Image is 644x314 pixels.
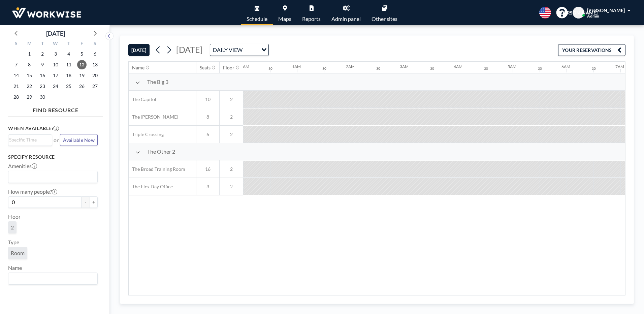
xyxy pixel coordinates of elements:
div: 5AM [508,64,516,69]
span: The Big 3 [147,78,168,85]
span: The Other 2 [147,148,175,155]
div: Search for option [210,44,268,56]
h4: FIND RESOURCE [8,104,103,114]
span: Schedule [247,16,267,22]
div: 3AM [400,64,409,69]
span: Wednesday, September 17, 2025 [51,71,60,80]
label: Type [8,239,19,246]
span: The Broad Training Room [129,166,185,172]
span: [PERSON_NAME] [560,10,598,16]
span: Thursday, September 18, 2025 [64,71,73,80]
span: Monday, September 8, 2025 [25,60,34,69]
button: + [90,196,98,208]
span: 8 [196,114,219,120]
label: Floor [8,213,21,220]
span: 2 [220,96,243,102]
span: Sunday, September 21, 2025 [11,82,21,91]
span: Saturday, September 20, 2025 [90,71,100,80]
label: Name [8,264,22,271]
div: Search for option [8,171,97,183]
div: [DATE] [46,29,65,38]
div: Floor [223,65,234,71]
span: The [PERSON_NAME] [129,114,178,120]
div: 30 [322,66,326,71]
span: Sunday, September 28, 2025 [11,92,21,102]
input: Search for option [9,274,94,283]
div: M [23,40,36,49]
span: Maps [278,16,291,22]
span: Reports [302,16,321,22]
span: Tuesday, September 16, 2025 [38,71,47,80]
div: Search for option [8,135,52,145]
span: or [54,137,59,144]
button: - [82,196,90,208]
h3: Specify resource [8,154,98,160]
span: 6 [196,131,219,137]
span: Saturday, September 27, 2025 [90,82,100,91]
div: S [88,40,101,49]
div: 30 [538,66,542,71]
span: 2 [220,166,243,172]
span: Monday, September 29, 2025 [25,92,34,102]
span: Saturday, September 13, 2025 [90,60,100,69]
span: Monday, September 1, 2025 [25,49,34,59]
span: Friday, September 12, 2025 [77,60,87,69]
button: YOUR RESERVATIONS [558,44,625,56]
div: T [62,40,75,49]
span: Thursday, September 4, 2025 [64,49,73,59]
span: Wednesday, September 24, 2025 [51,82,60,91]
span: The Flex Day Office [129,184,173,190]
span: Friday, September 5, 2025 [77,49,87,59]
span: Tuesday, September 2, 2025 [38,49,47,59]
input: Search for option [245,45,257,54]
div: W [49,40,62,49]
div: 30 [430,66,434,71]
span: Tuesday, September 9, 2025 [38,60,47,69]
span: [PERSON_NAME] [587,7,625,13]
div: 1AM [292,64,301,69]
span: Friday, September 26, 2025 [77,82,87,91]
span: Sunday, September 7, 2025 [11,60,21,69]
input: Search for option [9,172,94,181]
span: Friday, September 19, 2025 [77,71,87,80]
div: 30 [376,66,380,71]
span: DAILY VIEW [212,45,244,54]
div: 30 [484,66,488,71]
span: [DATE] [176,44,203,55]
span: 16 [196,166,219,172]
div: 4AM [454,64,462,69]
label: Amenities [8,163,37,169]
span: Admin [587,13,599,19]
span: Available Now [63,137,95,143]
span: Tuesday, September 23, 2025 [38,82,47,91]
span: Monday, September 22, 2025 [25,82,34,91]
span: 2 [220,131,243,137]
button: [DATE] [128,44,150,56]
div: 2AM [346,64,355,69]
div: Name [132,65,144,71]
label: How many people? [8,188,57,195]
button: Available Now [60,134,98,146]
div: 6AM [561,64,570,69]
span: Monday, September 15, 2025 [25,71,34,80]
span: 2 [220,114,243,120]
div: Seats [200,65,211,71]
span: 3 [196,184,219,190]
span: Room [11,250,25,256]
span: Admin panel [331,16,361,22]
span: Thursday, September 11, 2025 [64,60,73,69]
span: The Capitol [129,96,156,102]
img: organization-logo [11,6,83,20]
div: 30 [592,66,596,71]
span: Wednesday, September 10, 2025 [51,60,60,69]
span: 10 [196,96,219,102]
div: S [10,40,23,49]
div: F [75,40,88,49]
span: Other sites [372,16,397,22]
div: 30 [268,66,272,71]
span: 2 [11,224,14,231]
span: Triple Crossing [129,131,164,137]
span: Wednesday, September 3, 2025 [51,49,60,59]
div: T [36,40,49,49]
span: Saturday, September 6, 2025 [90,49,100,59]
